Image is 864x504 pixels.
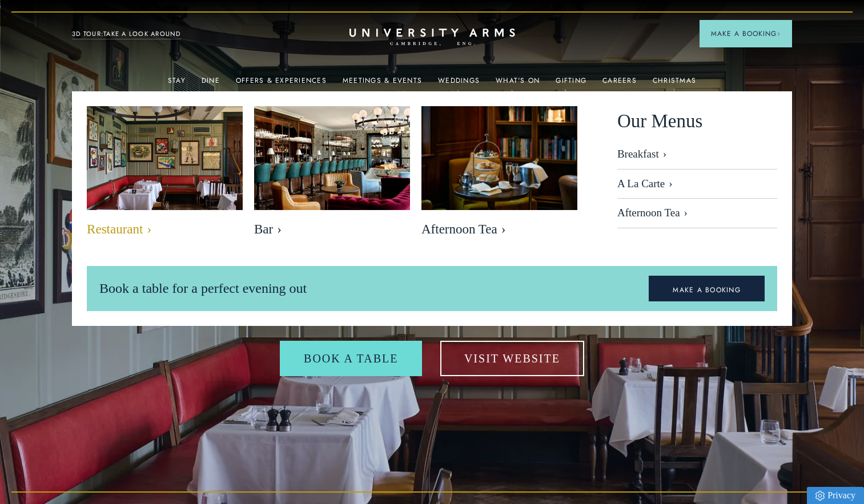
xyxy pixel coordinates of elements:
a: Christmas [653,76,696,91]
a: Weddings [438,76,480,91]
a: Afternoon Tea [617,199,777,228]
span: Restaurant [87,221,243,237]
span: Book a table for a perfect evening out [99,281,307,296]
a: A La Carte [617,170,777,199]
span: Bar [254,221,410,237]
a: Breakfast [617,148,777,170]
button: Make a BookingArrow icon [700,20,792,47]
a: Book a table [280,341,422,376]
a: Gifting [556,76,586,91]
a: What's On [496,76,540,91]
a: Meetings & Events [343,76,422,91]
span: Our Menus [617,106,702,136]
a: MAKE A BOOKING [649,276,765,302]
span: Make a Booking [711,29,781,39]
a: image-eb2e3df6809416bccf7066a54a890525e7486f8d-2500x1667-jpg Afternoon Tea [421,106,577,243]
a: image-b49cb22997400f3f08bed174b2325b8c369ebe22-8192x5461-jpg Bar [254,106,410,243]
img: image-b49cb22997400f3f08bed174b2325b8c369ebe22-8192x5461-jpg [254,106,410,210]
span: Afternoon Tea [421,221,577,237]
img: Arrow icon [777,32,781,36]
a: Stay [168,76,186,91]
a: Privacy [807,487,864,504]
a: Offers & Experiences [236,76,327,91]
a: 3D TOUR:TAKE A LOOK AROUND [72,29,181,39]
a: Dine [202,76,220,91]
img: image-eb2e3df6809416bccf7066a54a890525e7486f8d-2500x1667-jpg [421,106,577,210]
a: Visit Website [440,341,584,376]
img: Privacy [815,491,825,501]
img: image-bebfa3899fb04038ade422a89983545adfd703f7-2500x1667-jpg [75,98,255,217]
a: image-bebfa3899fb04038ade422a89983545adfd703f7-2500x1667-jpg Restaurant [87,106,243,243]
a: Home [349,29,515,46]
a: Careers [602,76,637,91]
